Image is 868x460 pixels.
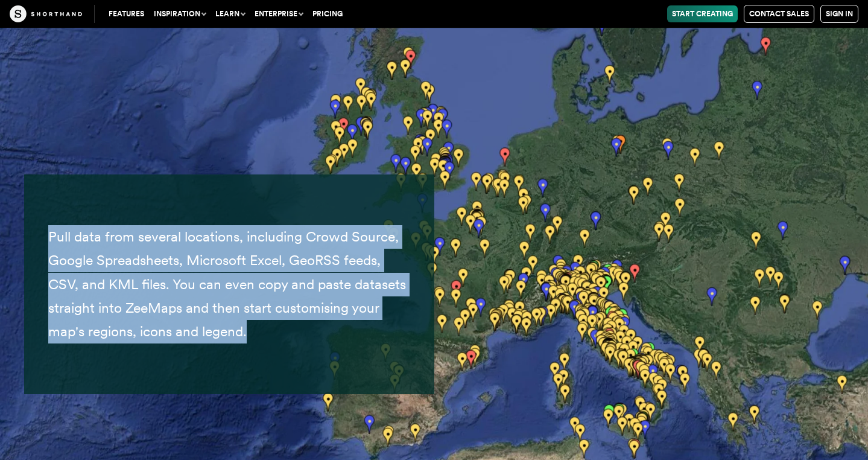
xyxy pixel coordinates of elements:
button: Inspiration [149,5,211,22]
a: Pricing [308,5,347,22]
button: Enterprise [250,5,308,22]
img: The Craft [10,5,82,22]
span: Pull data from several locations, including Crowd Source, Google Spreadsheets, Microsoft Excel, G... [48,228,406,339]
a: Sign in [820,5,858,23]
a: Features [104,5,149,22]
a: Start Creating [667,5,738,22]
a: Contact Sales [744,5,814,23]
button: Learn [211,5,250,22]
